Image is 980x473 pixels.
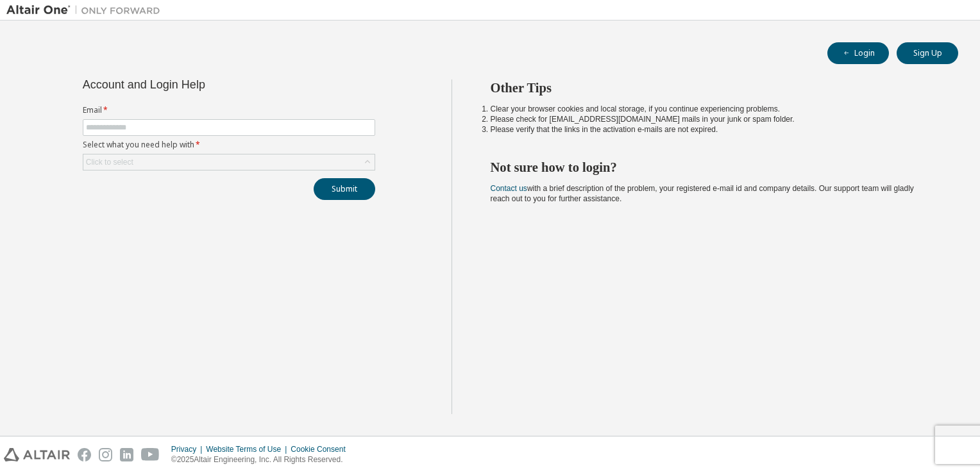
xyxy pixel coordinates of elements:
h2: Other Tips [491,79,936,96]
li: Clear your browser cookies and local storage, if you continue experiencing problems. [491,104,936,114]
h2: Not sure how to login? [491,159,936,176]
div: Click to select [86,157,133,167]
span: with a brief description of the problem, your registered e-mail id and company details. Our suppo... [491,184,914,203]
img: linkedin.svg [120,448,133,461]
label: Email [83,105,375,115]
img: facebook.svg [78,448,91,461]
button: Submit [314,178,375,200]
img: youtube.svg [141,448,160,461]
div: Privacy [171,444,206,454]
a: Contact us [491,184,527,193]
div: Account and Login Help [83,79,317,90]
img: altair_logo.svg [4,448,70,461]
button: Login [827,42,889,64]
div: Cookie Consent [291,444,353,454]
li: Please verify that the links in the activation e-mails are not expired. [491,124,936,135]
div: Click to select [83,154,375,170]
li: Please check for [EMAIL_ADDRESS][DOMAIN_NAME] mails in your junk or spam folder. [491,114,936,124]
div: Website Terms of Use [206,444,291,454]
img: Altair One [6,4,167,17]
button: Sign Up [897,42,958,64]
img: instagram.svg [99,448,112,461]
label: Select what you need help with [83,140,375,150]
p: © 2025 Altair Engineering, Inc. All Rights Reserved. [171,454,353,465]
